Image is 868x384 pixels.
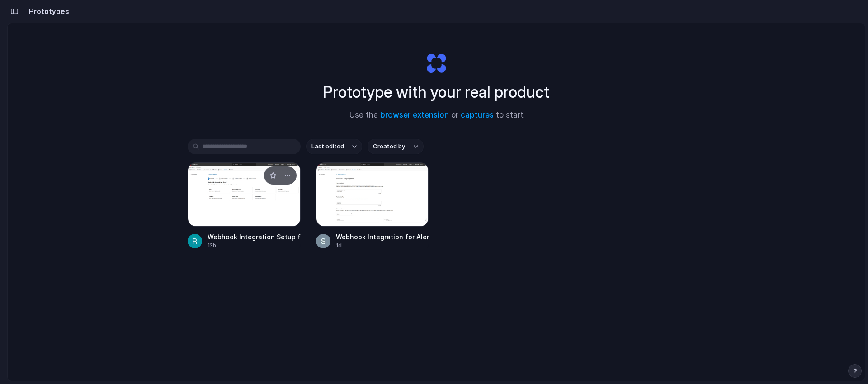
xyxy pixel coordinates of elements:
div: Webhook Integration for Alerts [336,232,429,242]
a: Webhook Integration Setup for AlertsWebhook Integration Setup for Alerts13h [188,162,301,250]
span: Last edited [311,142,344,151]
button: Last edited [306,139,362,154]
div: 1d [336,242,429,250]
a: captures [461,110,494,119]
h2: Prototypes [25,6,69,17]
button: Created by [368,139,424,154]
span: Use the or to start [349,109,524,121]
h1: Prototype with your real product [323,80,549,104]
a: Webhook Integration for AlertsWebhook Integration for Alerts1d [316,162,429,250]
div: 13h [208,242,301,250]
div: Webhook Integration Setup for Alerts [208,232,301,242]
span: Created by [373,142,405,151]
a: browser extension [380,110,449,119]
